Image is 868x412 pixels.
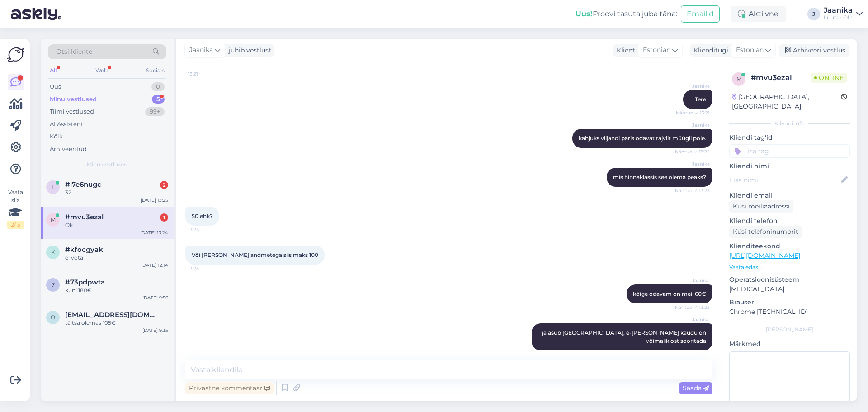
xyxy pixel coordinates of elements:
div: 5 [152,95,165,104]
img: Askly Logo [7,46,24,63]
span: Minu vestlused [87,161,127,169]
div: täitsa olemas 105€ [65,319,168,327]
p: Märkmed [729,339,850,349]
p: Operatsioonisüsteem [729,275,850,284]
p: Brauser [729,298,850,307]
p: Kliendi telefon [729,216,850,226]
div: # mvu3ezal [751,72,811,83]
span: Jaanika [676,122,710,128]
span: o [51,314,55,321]
span: Jaanika [676,277,710,284]
a: [URL][DOMAIN_NAME] [729,251,800,260]
p: Kliendi nimi [729,161,850,171]
div: Ok [65,221,168,229]
div: Proovi tasuta juba täna: [576,9,677,19]
div: Privaatne kommentaar [185,382,274,394]
div: 1 [160,213,168,222]
p: [MEDICAL_DATA] [729,284,850,294]
div: Küsi meiliaadressi [729,200,793,213]
div: J [807,8,820,20]
div: Tiimi vestlused [50,107,94,116]
div: [DATE] 12:14 [141,262,168,269]
span: Saada [683,384,709,392]
div: All [48,65,58,76]
div: 99+ [145,107,165,116]
div: Socials [144,65,166,76]
div: [GEOGRAPHIC_DATA], [GEOGRAPHIC_DATA] [732,92,841,111]
span: Nähtud ✓ 13:23 [675,187,710,194]
span: Jaanika [676,161,710,167]
input: Lisa nimi [730,175,840,185]
div: [DATE] 9:56 [142,294,168,301]
div: 0 [151,82,165,91]
div: 32 [65,189,168,197]
div: Kliendi info [729,119,850,128]
span: Nähtud ✓ 13:25 [675,304,710,311]
span: mis hinnaklassis see olema peaks? [613,174,706,180]
span: 13:21 [188,71,222,77]
span: #kfocgyak [65,246,103,254]
div: Kõik [50,132,63,141]
a: JaanikaLuutar OÜ [824,7,863,21]
div: Minu vestlused [50,95,97,104]
div: 2 [160,181,168,189]
p: Kliendi email [729,191,850,200]
span: 13:24 [188,226,222,233]
div: Luutar OÜ [824,14,853,21]
span: Otsi kliente [56,47,92,57]
span: 50 ehk? [192,213,213,219]
div: AI Assistent [50,120,83,129]
p: Klienditeekond [729,242,850,251]
p: Vaata edasi ... [729,263,850,271]
div: [PERSON_NAME] [729,326,850,334]
span: ja asub [GEOGRAPHIC_DATA], e-[PERSON_NAME] kaudu on võimalik ost sooritada [542,329,708,344]
div: kuni 180€ [65,286,168,294]
span: Jaanika [189,45,213,55]
div: Vaata siia [7,188,24,229]
div: Jaanika [824,7,853,14]
div: [DATE] 13:24 [140,229,168,236]
div: juhib vestlust [225,46,271,55]
div: Klient [613,46,635,55]
span: Või [PERSON_NAME] andmetega siis maks 100 [192,251,318,258]
div: 2 / 3 [7,221,24,229]
span: 7 [52,281,55,288]
span: Jaanika [676,316,710,323]
div: Küsi telefoninumbrit [729,226,802,238]
span: kõige odavam on meil 60€ [633,290,706,297]
div: Web [94,65,109,76]
span: Online [811,73,847,83]
span: Nähtud ✓ 13:22 [675,148,710,155]
span: Nähtud ✓ 13:21 [676,109,710,116]
span: orman_62@hotmail.com [65,311,159,319]
input: Lisa tag [729,144,850,158]
div: Aktiivne [731,6,786,22]
span: #73pdpwta [65,278,105,286]
span: Jaanika [676,83,710,90]
span: 13:25 [188,265,222,272]
span: kahjuks viljandi päris odavat tajvlit müügil pole. [579,135,706,142]
span: Tere [695,96,706,103]
button: Emailid [681,5,720,23]
p: Kliendi tag'id [729,133,850,142]
div: Uus [50,82,61,91]
span: k [51,249,55,256]
span: Estonian [643,45,670,55]
span: #mvu3ezal [65,213,104,221]
div: [DATE] 13:25 [141,197,168,204]
div: [DATE] 9:35 [142,327,168,334]
span: #l7e6nugc [65,180,101,189]
span: m [51,216,56,223]
div: Arhiveeri vestlus [779,44,849,57]
span: l [52,184,55,190]
span: m [736,76,741,82]
span: Nähtud ✓ 13:26 [675,351,710,358]
div: Klienditugi [690,46,728,55]
div: ei võta [65,254,168,262]
div: Arhiveeritud [50,145,87,154]
span: Estonian [736,45,764,55]
b: Uus! [576,9,593,18]
p: Chrome [TECHNICAL_ID] [729,307,850,317]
